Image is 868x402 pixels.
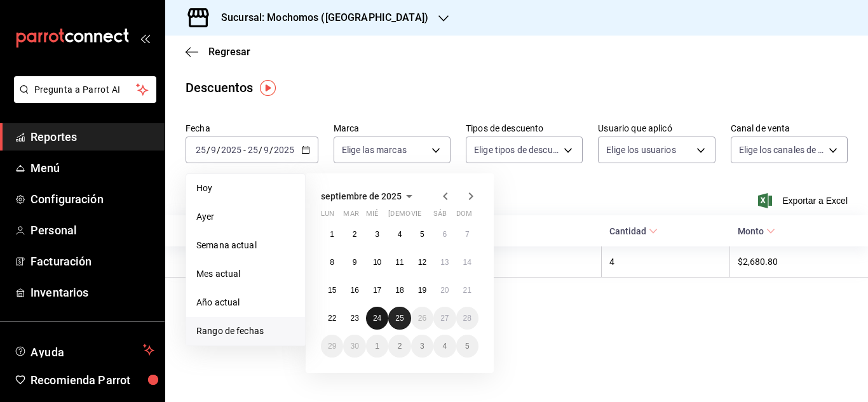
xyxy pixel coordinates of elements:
abbr: 23 de septiembre de 2025 [350,314,358,323]
span: Reportes [31,128,154,145]
img: Tooltip marker [260,80,276,96]
h3: Sucursal: Mochomos ([GEOGRAPHIC_DATA]) [211,10,428,25]
button: 7 de septiembre de 2025 [456,223,478,246]
button: 2 de septiembre de 2025 [343,223,365,246]
abbr: 27 de septiembre de 2025 [440,314,449,323]
abbr: 29 de septiembre de 2025 [328,342,336,351]
abbr: 11 de septiembre de 2025 [395,258,403,267]
button: 6 de septiembre de 2025 [433,223,456,246]
span: / [259,145,262,155]
abbr: 4 de octubre de 2025 [442,342,447,351]
abbr: jueves [388,210,463,223]
abbr: miércoles [366,210,378,223]
span: Inventarios [31,284,154,301]
input: -- [195,145,207,155]
span: Menú [31,159,154,177]
abbr: 12 de septiembre de 2025 [418,258,426,267]
span: Ayuda [31,342,138,358]
abbr: 3 de septiembre de 2025 [375,230,379,239]
button: 15 de septiembre de 2025 [321,279,343,302]
button: 9 de septiembre de 2025 [343,251,365,274]
span: Elige las marcas [342,144,407,156]
button: 22 de septiembre de 2025 [321,307,343,330]
input: -- [247,145,259,155]
button: 4 de septiembre de 2025 [388,223,410,246]
button: 29 de septiembre de 2025 [321,335,343,358]
abbr: 4 de septiembre de 2025 [398,230,402,239]
abbr: 2 de octubre de 2025 [398,342,402,351]
abbr: 25 de septiembre de 2025 [395,314,403,323]
button: 18 de septiembre de 2025 [388,279,410,302]
button: 24 de septiembre de 2025 [366,307,388,330]
button: 17 de septiembre de 2025 [366,279,388,302]
abbr: 13 de septiembre de 2025 [440,258,449,267]
span: / [207,145,210,155]
input: ---- [273,145,295,155]
abbr: 17 de septiembre de 2025 [373,286,381,295]
span: Personal [31,222,154,239]
span: Semana actual [196,239,295,252]
button: Pregunta a Parrot AI [14,76,156,103]
abbr: 8 de septiembre de 2025 [330,258,334,267]
abbr: 9 de septiembre de 2025 [353,258,357,267]
abbr: domingo [456,210,472,223]
span: Cantidad [609,226,658,236]
label: Canal de venta [731,124,848,133]
span: Ayer [196,210,295,224]
label: Marca [334,124,451,133]
button: 26 de septiembre de 2025 [411,307,433,330]
button: 5 de octubre de 2025 [456,335,478,358]
button: 3 de octubre de 2025 [411,335,433,358]
abbr: 2 de septiembre de 2025 [353,230,357,239]
button: 1 de septiembre de 2025 [321,223,343,246]
th: [PERSON_NAME] [165,246,397,278]
abbr: 15 de septiembre de 2025 [328,286,336,295]
th: 4 [602,246,730,278]
div: Descuentos [186,78,253,97]
span: Elige tipos de descuento [474,144,559,156]
input: -- [263,145,269,155]
button: 10 de septiembre de 2025 [366,251,388,274]
abbr: 5 de octubre de 2025 [465,342,470,351]
th: $2,680.80 [730,246,868,278]
button: open_drawer_menu [140,33,150,43]
abbr: 6 de septiembre de 2025 [442,230,447,239]
span: Rango de fechas [196,325,295,338]
abbr: 22 de septiembre de 2025 [328,314,336,323]
button: 3 de septiembre de 2025 [366,223,388,246]
abbr: 7 de septiembre de 2025 [465,230,470,239]
button: 12 de septiembre de 2025 [411,251,433,274]
a: Pregunta a Parrot AI [9,92,156,105]
abbr: lunes [321,210,334,223]
button: 28 de septiembre de 2025 [456,307,478,330]
span: Regresar [208,46,250,58]
button: 8 de septiembre de 2025 [321,251,343,274]
button: 16 de septiembre de 2025 [343,279,365,302]
button: 5 de septiembre de 2025 [411,223,433,246]
button: 2 de octubre de 2025 [388,335,410,358]
abbr: 20 de septiembre de 2025 [440,286,449,295]
span: septiembre de 2025 [321,191,402,201]
span: Configuración [31,191,154,208]
button: 25 de septiembre de 2025 [388,307,410,330]
abbr: 10 de septiembre de 2025 [373,258,381,267]
button: 19 de septiembre de 2025 [411,279,433,302]
abbr: 14 de septiembre de 2025 [463,258,471,267]
button: Exportar a Excel [761,193,848,208]
span: Pregunta a Parrot AI [34,83,137,97]
span: Hoy [196,182,295,195]
span: Mes actual [196,267,295,281]
span: Elige los usuarios [606,144,675,156]
span: / [269,145,273,155]
button: Regresar [186,46,250,58]
span: Facturación [31,253,154,270]
button: 14 de septiembre de 2025 [456,251,478,274]
abbr: 26 de septiembre de 2025 [418,314,426,323]
span: Año actual [196,296,295,309]
button: 21 de septiembre de 2025 [456,279,478,302]
abbr: 24 de septiembre de 2025 [373,314,381,323]
button: 27 de septiembre de 2025 [433,307,456,330]
span: Recomienda Parrot [31,372,154,389]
